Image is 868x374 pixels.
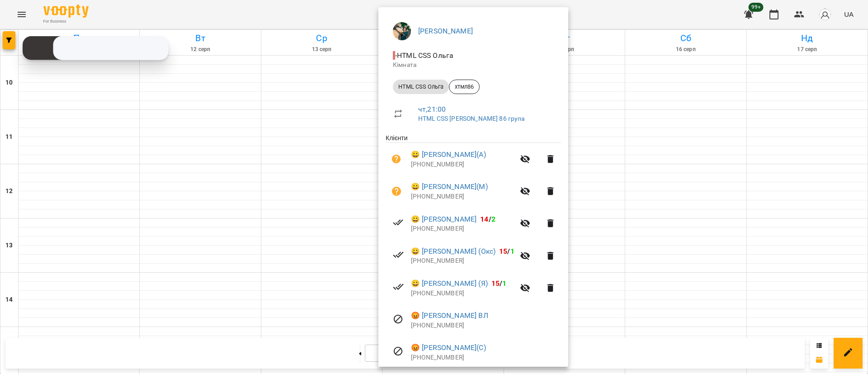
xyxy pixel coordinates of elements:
[411,149,486,160] a: 😀 [PERSON_NAME](А)
[449,80,480,94] div: хтмл86
[411,342,486,353] a: 😡 [PERSON_NAME](С)
[502,279,506,288] span: 1
[411,289,514,298] p: [PHONE_NUMBER]
[393,249,404,260] svg: Візит сплачено
[411,224,514,233] p: [PHONE_NUMBER]
[411,278,488,289] a: 😀 [PERSON_NAME] (Я)
[411,214,476,225] a: 😀 [PERSON_NAME]
[411,246,495,257] a: 😀 [PERSON_NAME] (Окс)
[491,279,507,288] b: /
[393,51,455,60] span: - HTML CSS Ольга
[393,217,404,228] svg: Візит сплачено
[411,310,488,321] a: 😡 [PERSON_NAME] ВЛ
[393,83,449,91] span: HTML CSS Ольга
[393,281,404,292] svg: Візит сплачено
[386,148,407,170] button: Візит ще не сплачено. Додати оплату?
[491,279,500,288] span: 15
[499,247,507,256] span: 15
[393,61,554,70] p: Кімната
[411,192,514,201] p: [PHONE_NUMBER]
[386,180,407,202] button: Візит ще не сплачено. Додати оплату?
[411,321,561,330] p: [PHONE_NUMBER]
[393,346,404,357] svg: Візит скасовано
[480,215,488,223] span: 14
[491,215,495,223] span: 2
[418,27,473,35] a: [PERSON_NAME]
[449,83,479,91] span: хтмл86
[499,247,514,256] b: /
[411,160,514,169] p: [PHONE_NUMBER]
[411,353,561,362] p: [PHONE_NUMBER]
[418,115,525,122] a: HTML CSS [PERSON_NAME] 86 група
[393,314,404,325] svg: Візит скасовано
[393,22,411,40] img: f2c70d977d5f3d854725443aa1abbf76.jpg
[411,181,488,192] a: 😀 [PERSON_NAME](М)
[480,215,495,223] b: /
[510,247,514,256] span: 1
[411,256,514,265] p: [PHONE_NUMBER]
[418,105,446,114] a: чт , 21:00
